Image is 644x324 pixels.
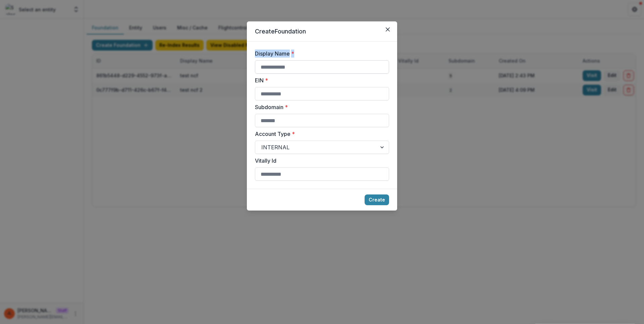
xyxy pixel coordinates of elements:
[255,76,385,84] label: EIN
[247,21,397,42] header: Create Foundation
[365,194,389,205] button: Create
[255,157,385,165] label: Vitally Id
[255,130,385,138] label: Account Type
[255,50,385,58] label: Display Name
[382,24,393,35] button: Close
[255,103,385,111] label: Subdomain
